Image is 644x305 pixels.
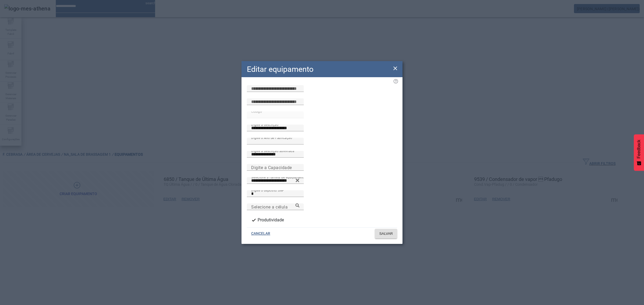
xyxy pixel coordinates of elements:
[257,217,284,223] label: Produtividade
[251,122,278,126] mat-label: Digite a descrição
[375,229,397,239] button: SALVAR
[247,229,275,239] button: CANCELAR
[251,204,299,210] input: Number
[251,165,292,170] mat-label: Digite a Capacidade
[251,231,270,236] span: CANCELAR
[251,175,306,179] mat-label: Selecione a família de equipamento
[379,231,393,236] span: SALVAR
[251,136,292,139] mat-label: Digite o Ano de Fabricação
[251,149,294,152] mat-label: Digite a descrição abreviada
[251,177,299,184] input: Number
[251,109,262,113] mat-label: Código
[636,140,641,158] span: Feedback
[634,134,644,171] button: Feedback - Mostrar pesquisa
[251,204,288,209] mat-label: Selecione a célula
[251,188,284,192] mat-label: Digite o depósito SAP
[247,64,313,75] h2: Editar equipamento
